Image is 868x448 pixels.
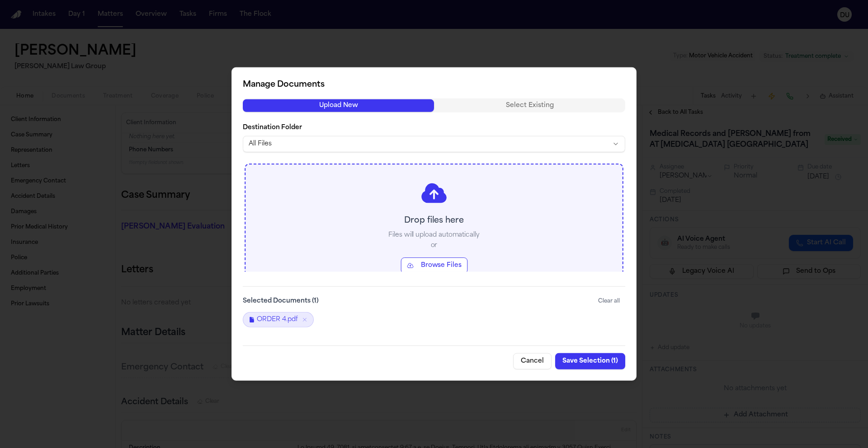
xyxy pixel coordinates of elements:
p: Drop files here [404,215,464,227]
button: Remove ORDER 4.pdf [302,317,308,323]
p: Files will upload automatically [388,231,480,240]
label: Destination Folder [243,123,625,132]
button: Select Existing [434,99,625,112]
p: or [431,241,438,250]
button: Upload New [243,99,434,112]
button: Browse Files [401,257,467,274]
button: Cancel [513,353,552,369]
button: Save Selection (1) [555,353,625,369]
span: ORDER 4.pdf [257,315,298,324]
h2: Manage Documents [243,79,625,91]
label: Selected Documents ( 1 ) [243,297,319,306]
button: Clear all [593,294,625,308]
